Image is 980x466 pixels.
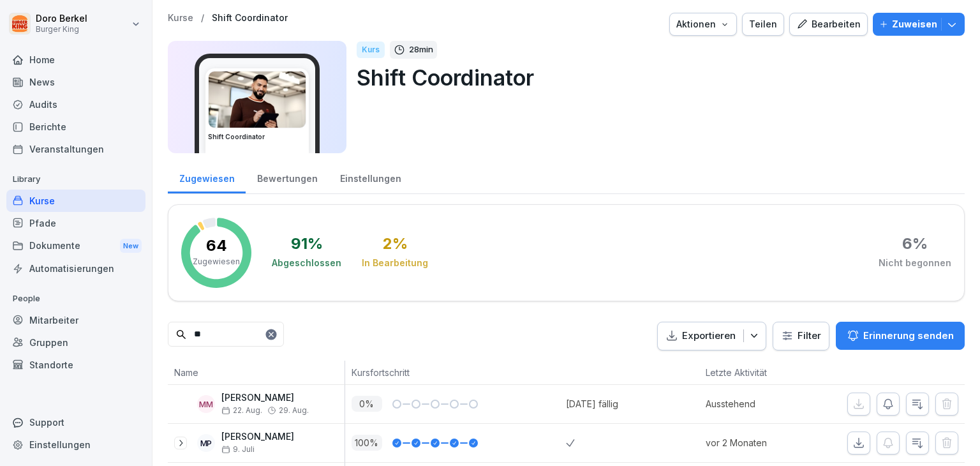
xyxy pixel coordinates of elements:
p: 28 min [409,43,433,56]
a: Veranstaltungen [6,138,145,160]
button: Bearbeiten [789,13,868,36]
div: [DATE] fällig [566,397,618,410]
p: Erinnerung senden [863,329,954,343]
p: Burger King [36,25,87,34]
p: / [201,13,204,24]
p: 100 % [352,435,382,451]
a: Zugewiesen [168,161,246,193]
a: Kurse [6,190,145,212]
a: Bewertungen [246,161,329,193]
span: 9. Juli [221,445,255,454]
a: Mitarbeiter [6,309,145,331]
div: 2 % [383,236,408,252]
div: MM [197,395,215,413]
a: Kurse [168,13,193,24]
div: 6 % [902,236,928,252]
div: New [120,239,142,253]
p: Shift Coordinator [357,61,954,94]
div: Abgeschlossen [272,257,341,269]
a: Einstellungen [329,161,412,193]
button: Erinnerung senden [836,322,965,350]
p: Exportieren [682,329,736,343]
a: Audits [6,93,145,116]
p: Doro Berkel [36,13,87,24]
p: People [6,289,145,309]
span: 22. Aug. [221,406,262,415]
button: Teilen [742,13,784,36]
div: Support [6,411,145,433]
img: q4kvd0p412g56irxfxn6tm8s.png [209,71,306,128]
button: Exportieren [657,322,766,350]
a: Shift Coordinator [212,13,288,24]
p: Name [174,366,338,379]
p: Kursfortschritt [352,366,560,379]
p: Zuweisen [892,17,937,31]
a: DokumenteNew [6,234,145,258]
a: Einstellungen [6,433,145,456]
a: Gruppen [6,331,145,354]
a: Berichte [6,116,145,138]
button: Zuweisen [873,13,965,36]
span: 29. Aug. [279,406,309,415]
a: Home [6,49,145,71]
button: Aktionen [669,13,737,36]
a: News [6,71,145,93]
div: Kurs [357,41,385,58]
a: Standorte [6,354,145,376]
p: 64 [206,238,227,253]
h3: Shift Coordinator [208,132,306,142]
p: [PERSON_NAME] [221,393,309,403]
a: Pfade [6,212,145,234]
div: Filter [781,329,821,342]
p: [PERSON_NAME] [221,432,294,442]
p: vor 2 Monaten [706,436,810,449]
div: Teilen [749,17,777,31]
p: 0 % [352,396,382,412]
div: Bearbeiten [796,17,861,31]
p: Zugewiesen [193,256,240,267]
div: Aktionen [676,17,730,31]
div: Nicht begonnen [879,257,951,269]
div: In Bearbeitung [362,257,428,269]
p: Letzte Aktivität [706,366,803,379]
p: Ausstehend [706,397,810,410]
button: Filter [773,322,829,350]
div: MP [197,434,215,452]
div: 91 % [291,236,323,252]
p: Library [6,169,145,190]
a: Automatisierungen [6,257,145,280]
div: Dokumente [6,234,145,258]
